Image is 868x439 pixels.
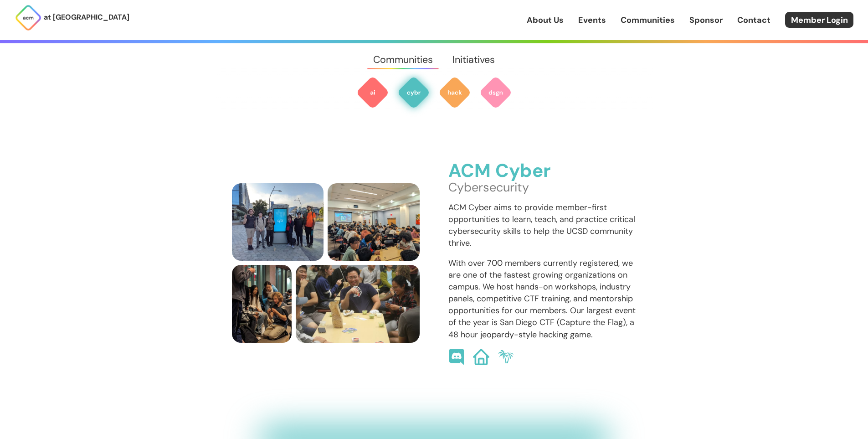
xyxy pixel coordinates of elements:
img: ACM Hack [438,76,471,109]
p: Cybersecurity [448,181,637,193]
a: Contact [737,14,770,26]
a: Communities [363,43,442,76]
img: members picking locks at Lockpicking 102 [328,183,420,261]
img: ACM Cyber Website [473,349,489,365]
img: ACM Cyber Board stands in front of a UCSD kiosk set to display "Cyber" [232,183,324,261]
a: Member Login [785,12,853,28]
p: ACM Cyber aims to provide member-first opportunities to learn, teach, and practice critical cyber... [448,201,637,249]
img: ACM Cyber [397,76,430,109]
img: ACM Cyber president Nick helps members pick a lock [232,265,292,343]
img: ACM Cyber Discord [448,349,465,365]
a: Events [578,14,606,26]
a: at [GEOGRAPHIC_DATA] [15,4,129,31]
p: at [GEOGRAPHIC_DATA] [44,11,129,23]
img: ACM Logo [15,4,42,31]
img: SDCTF [498,349,514,365]
a: Initiatives [443,43,505,76]
a: Communities [621,14,675,26]
a: About Us [527,14,564,26]
img: Cyber Members Playing Board Games [296,265,420,343]
img: ACM AI [356,76,389,109]
img: ACM Design [479,76,512,109]
a: Sponsor [689,14,723,26]
p: With over 700 members currently registered, we are one of the fastest growing organizations on ca... [448,257,637,341]
h3: ACM Cyber [448,161,637,181]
